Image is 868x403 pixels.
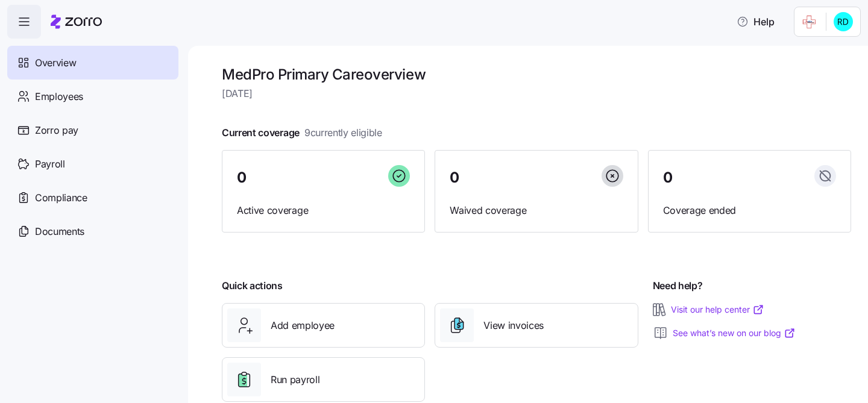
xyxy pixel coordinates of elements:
span: Current coverage [222,125,382,140]
a: Documents [7,214,178,248]
span: [DATE] [222,86,851,101]
span: Quick actions [222,278,283,293]
span: Waived coverage [450,203,623,218]
button: Help [727,10,784,34]
span: Help [737,14,775,29]
span: Zorro pay [35,123,78,138]
span: 0 [450,170,459,185]
a: Zorro pay [7,113,178,147]
a: Payroll [7,147,178,181]
span: 0 [237,170,247,185]
span: 9 currently eligible [304,125,382,140]
a: Visit our help center [671,304,764,316]
span: Run payroll [271,372,319,387]
span: 0 [663,170,673,185]
h1: MedPro Primary Care overview [222,65,851,84]
span: Employees [35,89,83,104]
span: Overview [35,55,76,70]
span: Need help? [653,278,703,293]
span: Active coverage [237,203,410,218]
span: Coverage ended [663,203,836,218]
span: Add employee [271,318,335,333]
span: Compliance [35,190,87,205]
span: View invoices [483,318,544,333]
a: Compliance [7,181,178,214]
a: See what’s new on our blog [673,327,796,339]
img: 8f5d857c3bf862e4c6206eace8fbfe0f [834,12,853,31]
a: Overview [7,46,178,80]
span: Documents [35,224,84,239]
span: Payroll [35,157,65,172]
a: Employees [7,80,178,113]
img: Employer logo [802,14,816,29]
